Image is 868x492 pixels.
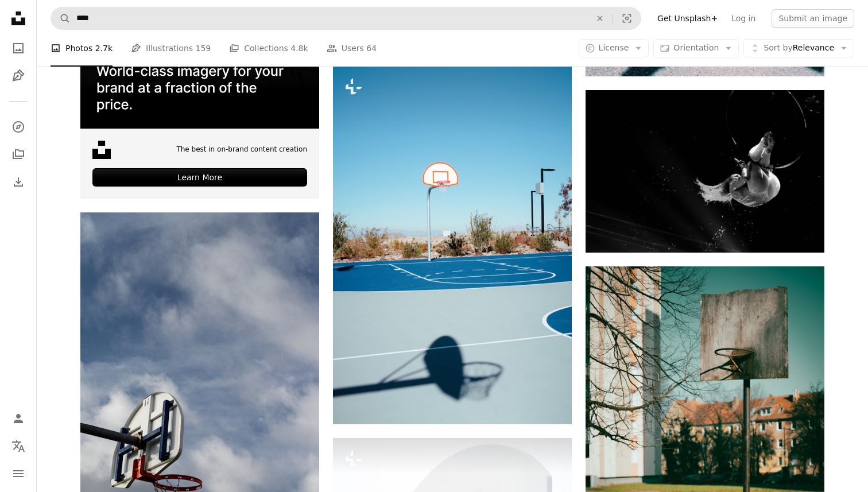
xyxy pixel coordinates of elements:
[333,239,572,250] a: a shadow of a basketball hoop on a basketball court
[613,7,641,29] button: Visual search
[7,171,30,193] a: Download History
[51,7,71,29] button: Search Unsplash
[7,462,30,485] button: Menu
[92,141,111,159] img: file-1631678316303-ed18b8b5cb9cimage
[7,115,30,138] a: Explore
[7,37,30,60] a: Photos
[196,42,211,55] span: 159
[743,39,854,57] button: Sort byRelevance
[92,168,307,187] div: Learn More
[673,43,719,52] span: Orientation
[650,9,724,28] a: Get Unsplash+
[764,42,834,54] span: Relevance
[176,145,307,154] span: The best in on-brand content creation
[7,407,30,430] a: Log in / Sign up
[80,386,319,397] a: white and red basketball hoop
[764,43,792,52] span: Sort by
[724,9,762,28] a: Log in
[586,440,824,451] a: a basketball hoop in the middle of a grassy area
[333,66,572,424] img: a shadow of a basketball hoop on a basketball court
[587,7,613,29] button: Clear
[229,30,308,67] a: Collections 4.8k
[579,39,649,57] button: License
[599,43,629,52] span: License
[51,7,641,30] form: Find visuals sitewide
[290,42,308,55] span: 4.8k
[327,30,377,67] a: Users 64
[653,39,739,57] button: Orientation
[131,30,211,67] a: Illustrations 159
[586,166,824,176] a: a woman in the air with a hoop above her head
[7,435,30,458] button: Language
[7,64,30,87] a: Illustrations
[586,90,824,253] img: a woman in the air with a hoop above her head
[772,9,854,28] button: Submit an image
[7,7,30,32] a: Home — Unsplash
[366,42,377,55] span: 64
[7,143,30,166] a: Collections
